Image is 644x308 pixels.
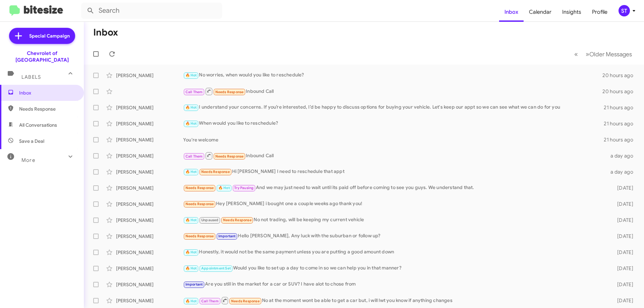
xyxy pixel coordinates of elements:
span: Needs Response [223,218,252,222]
span: Save a Deal [19,138,44,144]
div: [DATE] [606,265,639,272]
span: « [574,50,578,58]
div: [PERSON_NAME] [116,104,183,111]
span: Labels [21,74,41,80]
span: More [21,157,35,163]
div: 21 hours ago [604,120,639,127]
span: 🔥 Hot [185,299,197,303]
span: Call Them [185,154,203,159]
span: Important [185,282,203,287]
span: 🔥 Hot [185,266,197,270]
div: [PERSON_NAME] [116,136,183,143]
div: [PERSON_NAME] [116,152,183,159]
div: a day ago [606,152,639,159]
div: [DATE] [606,297,639,304]
span: 🔥 Hot [218,186,230,190]
div: [PERSON_NAME] [116,120,183,127]
div: Hello [PERSON_NAME], Any luck with the suburban or follow up? [183,232,606,240]
a: Insights [557,2,587,22]
span: Special Campaign [29,33,70,39]
span: Call Them [185,90,203,94]
span: 🔥 Hot [185,218,197,222]
div: [DATE] [606,217,639,224]
div: 21 hours ago [604,104,639,111]
div: 21 hours ago [604,136,639,143]
div: Hey [PERSON_NAME] i bought one a couple weeks ago thank you! [183,200,606,208]
div: a day ago [606,169,639,175]
div: [DATE] [606,233,639,240]
span: Needs Response [185,234,214,238]
div: [PERSON_NAME] [116,185,183,191]
div: And we may just need to wait until its paid off before coming to see you guys. We understand that. [183,184,606,192]
span: Inbox [19,89,76,96]
div: [PERSON_NAME] [116,233,183,240]
button: Previous [570,47,582,61]
span: Needs Response [215,90,244,94]
div: Are you still in the market for a car or SUV? I have alot to chose from [183,281,606,288]
nav: Page navigation example [571,47,636,61]
span: Important [218,234,236,238]
div: [PERSON_NAME] [116,169,183,175]
div: Honestly, it would not be the same payment unless you are putting a good amount down [183,248,606,256]
div: [DATE] [606,249,639,256]
div: ST [619,5,630,16]
div: No at the moment wont be able to get a car but, i will lwt you know if anything changes [183,296,606,305]
input: Search [81,3,222,19]
span: 🔥 Hot [185,170,197,174]
a: Inbox [499,2,524,22]
span: Needs Response [185,186,214,190]
div: [PERSON_NAME] [116,281,183,288]
div: You're welcome [183,136,604,143]
a: Profile [587,2,613,22]
span: Older Messages [589,51,632,58]
span: Call Them [201,299,219,303]
a: Special Campaign [9,28,75,44]
span: Needs Response [19,106,76,112]
div: [DATE] [606,185,639,191]
span: Try Pausing [234,186,254,190]
div: Hi [PERSON_NAME] I need to reschedule that appt [183,168,606,176]
div: When would you like to reschedule? [183,120,604,127]
div: No not trading, will be keeping my current vehicle [183,216,606,224]
span: 🔥 Hot [185,121,197,126]
div: 20 hours ago [602,72,639,79]
span: » [586,50,589,58]
div: [PERSON_NAME] [116,72,183,79]
span: 🔥 Hot [185,73,197,77]
div: [PERSON_NAME] [116,297,183,304]
span: 🔥 Hot [185,105,197,110]
div: No worries, when would you like to reschedule? [183,71,602,79]
span: Needs Response [231,299,260,303]
a: Calendar [524,2,557,22]
div: I understand your concerns. If you’re interested, I’d be happy to discuss options for buying your... [183,104,604,111]
h1: Inbox [93,27,118,38]
span: Unpaused [201,218,219,222]
div: [PERSON_NAME] [116,217,183,224]
div: [PERSON_NAME] [116,249,183,256]
span: All Conversations [19,122,57,128]
span: Needs Response [215,154,244,159]
button: Next [582,47,636,61]
div: 20 hours ago [602,88,639,95]
button: ST [613,5,637,16]
span: 🔥 Hot [185,250,197,254]
div: Would you like to set up a day to come in so we can help you in that manner? [183,264,606,272]
div: [DATE] [606,281,639,288]
div: [PERSON_NAME] [116,201,183,207]
span: Appointment Set [201,266,231,270]
div: [DATE] [606,201,639,207]
span: Needs Response [185,202,214,206]
span: Needs Response [201,170,230,174]
div: Inbound Call [183,87,602,96]
div: Inbound Call [183,151,606,160]
div: [PERSON_NAME] [116,265,183,272]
